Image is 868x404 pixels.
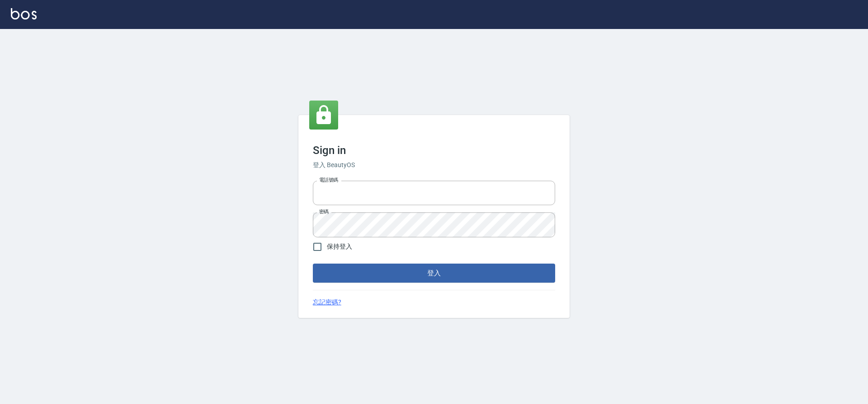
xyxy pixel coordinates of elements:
[319,208,329,215] label: 密碼
[313,264,555,283] button: 登入
[313,298,341,307] a: 忘記密碼?
[313,144,555,157] h3: Sign in
[319,177,338,183] label: 電話號碼
[313,160,555,170] h6: 登入 BeautyOS
[327,242,352,251] span: 保持登入
[11,8,37,19] img: Logo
